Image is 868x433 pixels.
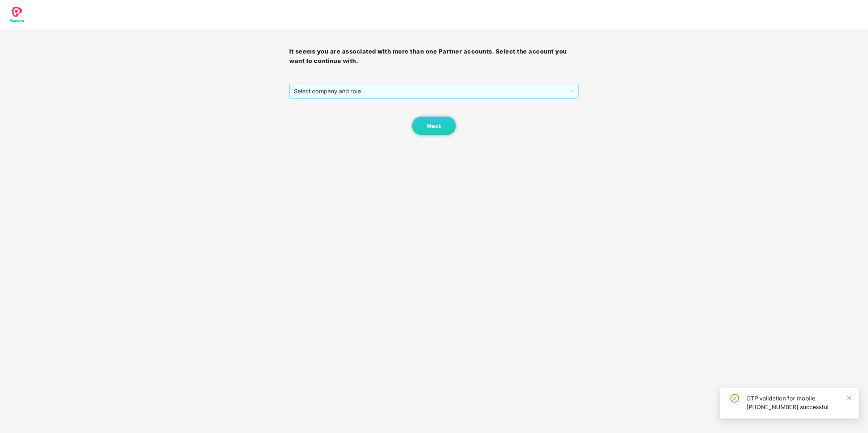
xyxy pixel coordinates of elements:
span: close [846,395,851,400]
span: Next [427,123,441,130]
h3: It seems you are associated with more than one Partner accounts. Select the account you want to c... [289,47,578,65]
span: Select company and role [294,84,574,98]
span: check-circle [730,394,739,403]
div: OTP validation for mobile: [PHONE_NUMBER] successful [746,394,851,411]
button: Next [412,117,456,135]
